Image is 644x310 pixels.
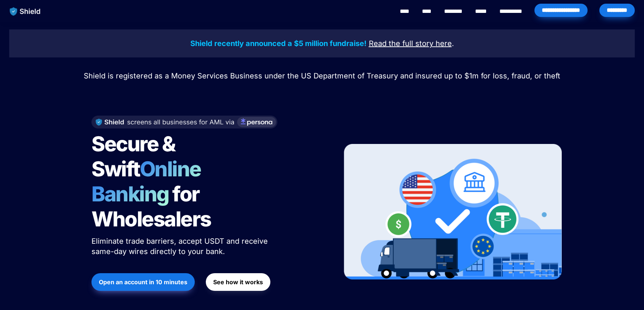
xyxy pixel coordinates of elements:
button: See how it works [206,273,270,291]
strong: See how it works [213,278,263,286]
button: Open an account in 10 minutes [91,273,195,291]
span: . [452,39,454,48]
span: for Wholesalers [91,182,211,232]
span: Online Banking [91,156,208,207]
a: Open an account in 10 minutes [91,270,195,295]
u: here [436,39,452,48]
a: Read the full story [369,40,433,47]
span: Secure & Swift [91,131,179,182]
u: Read the full story [369,39,433,48]
a: here [436,40,452,47]
span: Shield is registered as a Money Services Business under the US Department of Treasury and insured... [84,71,560,80]
strong: Shield recently announced a $5 million fundraise! [190,39,367,48]
strong: Open an account in 10 minutes [99,278,187,286]
img: website logo [6,4,44,19]
a: See how it works [206,270,270,295]
span: Eliminate trade barriers, accept USDT and receive same-day wires directly to your bank. [91,237,270,256]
